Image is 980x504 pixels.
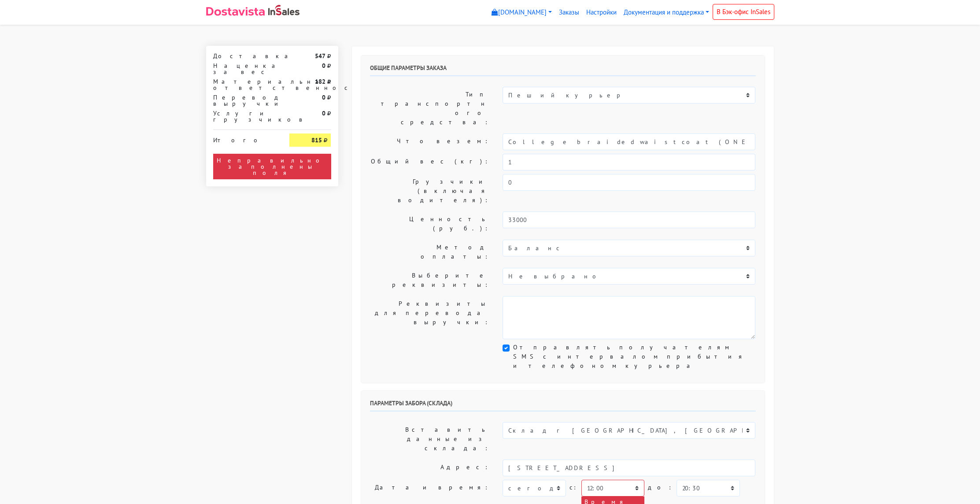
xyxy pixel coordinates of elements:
[207,63,283,75] div: Наценка за вес
[207,94,283,107] div: Перевод выручки
[207,53,283,59] div: Доставка
[363,154,496,170] label: Общий вес (кг):
[583,4,620,21] a: Настройки
[363,174,496,208] label: Грузчики (включая водителя):
[713,4,774,20] a: В Бэк-офис InSales
[488,4,555,21] a: [DOMAIN_NAME]
[315,52,325,60] strong: 547
[363,87,496,130] label: Тип транспортного средства:
[370,400,756,411] h6: Параметры забора (склада)
[570,480,578,495] label: c:
[363,240,496,264] label: Метод оплаты:
[363,268,496,293] label: Выберите реквизиты:
[207,110,283,122] div: Услуги грузчиков
[555,4,583,21] a: Заказы
[363,422,496,456] label: Вставить данные из склада:
[315,78,325,85] strong: 182
[206,7,265,16] img: Dostavista - срочная курьерская служба доставки
[370,64,756,76] h6: Общие параметры заказа
[648,480,673,495] label: до:
[363,133,496,150] label: Что везем:
[322,93,325,101] strong: 0
[311,136,322,144] strong: 815
[322,109,325,117] strong: 0
[513,343,755,371] label: Отправлять получателям SMS с интервалом прибытия и телефоном курьера
[363,211,496,236] label: Ценность (руб.):
[213,133,277,143] div: Итого
[363,460,496,476] label: Адрес:
[363,296,496,339] label: Реквизиты для перевода выручки:
[268,5,300,15] img: InSales
[207,78,283,91] div: Материальная ответственность
[322,62,325,70] strong: 0
[620,4,713,21] a: Документация и поддержка
[213,154,331,179] div: Неправильно заполнены поля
